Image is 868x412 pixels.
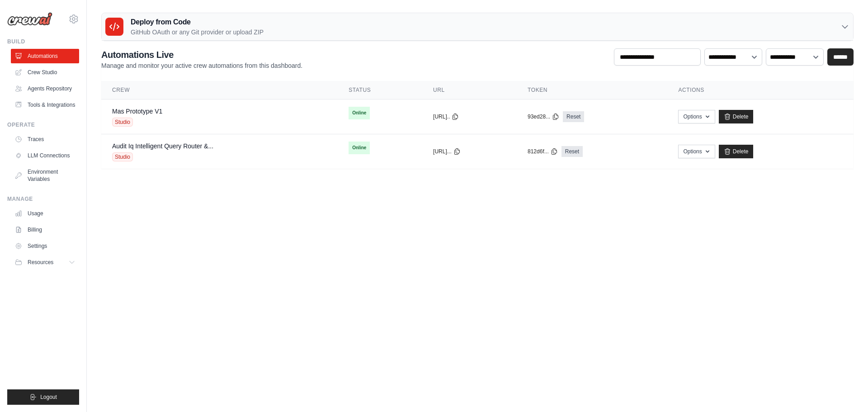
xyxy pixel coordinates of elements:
[11,165,79,186] a: Environment Variables
[101,81,338,99] th: Crew
[101,61,302,70] p: Manage and monitor your active crew automations from this dashboard.
[517,81,667,99] th: Token
[11,81,79,96] a: Agents Repository
[7,389,79,405] button: Logout
[112,108,162,115] a: Mas Prototype V1
[7,12,52,26] img: Logo
[112,118,133,127] span: Studio
[11,206,79,221] a: Usage
[11,223,79,237] a: Billing
[11,148,79,163] a: LLM Connections
[112,142,213,150] a: Audit Iq Intelligent Query Router &...
[131,17,264,28] h3: Deploy from Code
[349,142,370,154] span: Online
[40,393,57,401] span: Logout
[561,146,583,157] a: Reset
[11,65,79,80] a: Crew Studio
[563,111,584,122] a: Reset
[678,145,715,158] button: Options
[101,48,302,61] h2: Automations Live
[11,98,79,112] a: Tools & Integrations
[667,81,854,99] th: Actions
[719,110,754,123] a: Delete
[112,152,133,161] span: Studio
[11,255,79,270] button: Resources
[719,145,754,158] a: Delete
[131,28,264,37] p: GitHub OAuth or any Git provider or upload ZIP
[28,259,53,266] span: Resources
[7,121,79,128] div: Operate
[7,195,79,203] div: Manage
[338,81,422,99] th: Status
[528,148,558,155] button: 812d6f...
[528,113,559,120] button: 93ed28...
[678,110,715,123] button: Options
[7,38,79,45] div: Build
[11,132,79,147] a: Traces
[11,49,79,63] a: Automations
[422,81,517,99] th: URL
[349,107,370,119] span: Online
[11,239,79,253] a: Settings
